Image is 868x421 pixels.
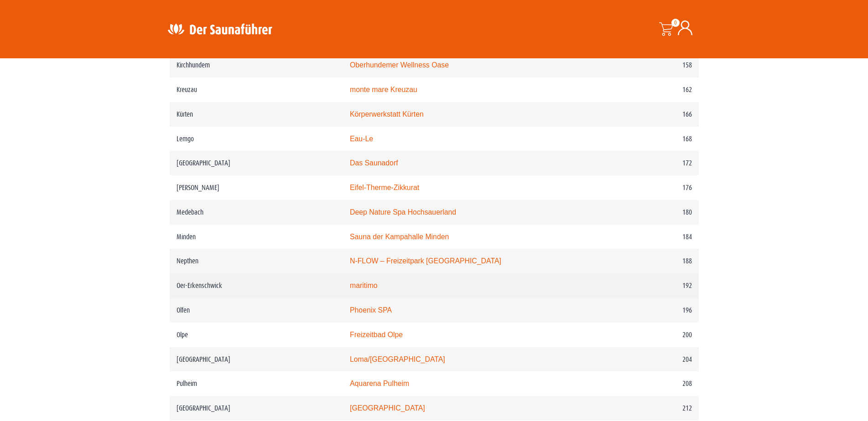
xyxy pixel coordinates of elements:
td: [GEOGRAPHIC_DATA] [170,396,343,421]
td: Kürten [170,102,343,127]
td: Pulheim [170,371,343,396]
td: 192 [603,273,698,298]
td: 158 [603,53,698,77]
td: Kirchhundem [170,53,343,77]
td: Kreuzau [170,77,343,102]
a: Körperwerkstatt Kürten [350,110,424,118]
td: 180 [603,200,698,225]
td: Minden [170,225,343,249]
td: 204 [603,347,698,372]
td: Olpe [170,323,343,347]
td: 188 [603,249,698,273]
td: 168 [603,127,698,151]
a: N-FLOW – Freizeitpark [GEOGRAPHIC_DATA] [350,257,501,265]
a: [GEOGRAPHIC_DATA] [350,404,425,412]
a: Aquarena Pulheim [350,380,409,387]
td: 208 [603,371,698,396]
td: 196 [603,298,698,323]
a: Freizeitbad Olpe [350,331,403,339]
span: 0 [671,19,680,27]
td: [GEOGRAPHIC_DATA] [170,151,343,175]
td: 176 [603,175,698,200]
a: Loma/[GEOGRAPHIC_DATA] [350,355,445,363]
td: Nepthen [170,249,343,273]
a: Eifel-Therme-Zikkurat [350,184,419,191]
a: maritimo [350,282,378,289]
a: Sauna der Kampahalle Minden [350,233,449,241]
td: [GEOGRAPHIC_DATA] [170,347,343,372]
td: 212 [603,396,698,421]
a: Oberhundemer Wellness Oase [350,61,449,69]
a: monte mare Kreuzau [350,86,417,93]
td: Lemgo [170,127,343,151]
a: Phoenix SPA [350,306,392,314]
a: Eau-Le [350,135,373,143]
td: 200 [603,323,698,347]
a: Deep Nature Spa Hochsauerland [350,208,456,216]
td: 184 [603,225,698,249]
td: Olfen [170,298,343,323]
td: Medebach [170,200,343,225]
td: 166 [603,102,698,127]
td: [PERSON_NAME] [170,175,343,200]
a: Das Saunadorf [350,159,398,167]
td: 172 [603,151,698,175]
td: 162 [603,77,698,102]
td: Oer-Erkenschwick [170,273,343,298]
